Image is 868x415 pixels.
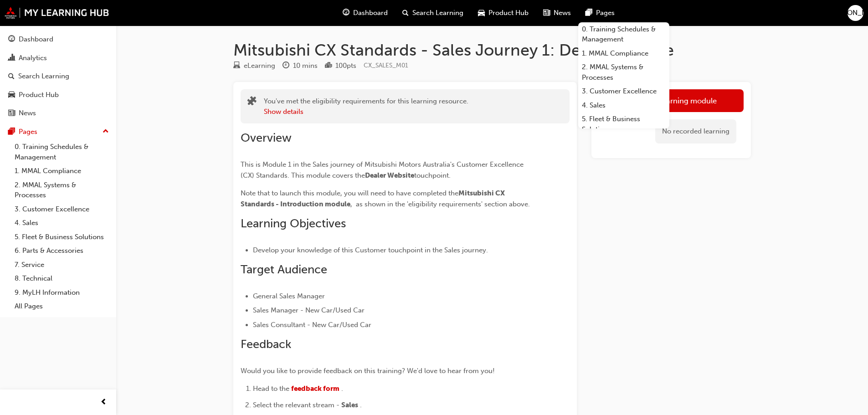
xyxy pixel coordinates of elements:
[11,140,113,164] a: 0. Training Schedules & Management
[847,5,863,21] button: [PERSON_NAME]
[578,22,669,46] a: 0. Training Schedules & Management
[241,160,525,179] span: This is Module 1 in the Sales journey of Mitsubishi Motors Australia's Customer Excellence (CX) S...
[402,7,409,19] span: search-icon
[11,286,113,300] a: 9. MyLH Information
[11,272,113,286] a: 8. Technical
[8,72,15,81] span: search-icon
[253,384,289,393] span: Head to the
[241,367,495,375] span: Would you like to provide feedback on this training? We'd love to hear from you!
[335,61,356,71] div: 100 pts
[103,126,109,138] span: up-icon
[543,7,550,19] span: news-icon
[536,4,578,22] a: news-iconNews
[350,200,530,208] span: , as shown in the 'eligibility requirements' section above.
[395,4,471,22] a: search-iconSearch Learning
[488,8,529,18] span: Product Hub
[655,119,736,143] div: No recorded learning
[4,68,113,85] a: Search Learning
[578,112,669,136] a: 5. Fleet & Business Solutions
[233,40,751,60] h1: Mitsubishi CX Standards - Sales Journey 1: Dealer Website
[341,401,358,409] span: Sales
[241,189,506,208] span: Mitsubishi CX Standards - Introduction module
[18,71,69,82] div: Search Learning
[335,4,395,22] a: guage-iconDashboard
[325,60,356,72] div: Points
[478,7,485,19] span: car-icon
[19,108,36,118] div: News
[414,171,451,179] span: touchpoint.
[253,401,339,409] span: Select the relevant stream -
[364,61,408,69] span: Learning resource code
[253,321,371,329] span: Sales Consultant - New Car/Used Car
[4,105,113,122] a: News
[11,230,113,244] a: 5. Fleet & Business Solutions
[578,60,669,84] a: 2. MMAL Systems & Processes
[282,60,318,72] div: Duration
[4,50,113,67] a: Analytics
[599,89,744,112] a: Launch eLearning module
[241,131,292,145] span: Overview
[8,109,15,118] span: news-icon
[596,8,615,18] span: Pages
[233,60,275,72] div: Type
[293,61,318,71] div: 10 mins
[8,128,15,136] span: pages-icon
[8,91,15,99] span: car-icon
[241,262,327,277] span: Target Audience
[412,8,463,18] span: Search Learning
[471,4,536,22] a: car-iconProduct Hub
[241,216,346,231] span: Learning Objectives
[11,164,113,178] a: 1. MMAL Compliance
[365,171,414,179] span: Dealer Website
[360,401,362,409] span: .
[578,4,622,22] a: pages-iconPages
[343,7,349,19] span: guage-icon
[19,34,53,45] div: Dashboard
[11,178,113,202] a: 2. MMAL Systems & Processes
[578,98,669,113] a: 4. Sales
[4,87,113,103] a: Product Hub
[8,54,15,62] span: chart-icon
[241,337,291,351] span: Feedback
[4,123,113,140] button: Pages
[11,299,113,313] a: All Pages
[253,292,325,300] span: General Sales Manager
[244,61,275,71] div: eLearning
[264,107,303,117] button: Show details
[5,7,109,19] img: mmal
[325,62,332,70] span: podium-icon
[19,53,47,63] div: Analytics
[554,8,571,18] span: News
[19,90,59,100] div: Product Hub
[247,97,257,108] span: puzzle-icon
[11,244,113,258] a: 6. Parts & Accessories
[586,7,592,19] span: pages-icon
[233,62,240,70] span: learningResourceType_ELEARNING-icon
[282,62,289,70] span: clock-icon
[8,36,15,44] span: guage-icon
[341,384,343,393] span: .
[578,46,669,61] a: 1. MMAL Compliance
[100,397,107,408] span: prev-icon
[253,246,488,254] span: Develop your knowledge of this Customer touchpoint in the Sales journey.
[578,84,669,98] a: 3. Customer Excellence
[11,258,113,272] a: 7. Service
[264,96,468,117] div: You've met the eligibility requirements for this learning resource.
[19,127,37,137] div: Pages
[253,306,365,314] span: Sales Manager - New Car/Used Car
[353,8,388,18] span: Dashboard
[291,384,339,393] a: feedback form
[4,31,113,48] a: Dashboard
[241,189,458,197] span: Note that to launch this module, you will need to have completed the
[4,29,113,123] button: DashboardAnalyticsSearch LearningProduct HubNews
[11,216,113,230] a: 4. Sales
[11,202,113,216] a: 3. Customer Excellence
